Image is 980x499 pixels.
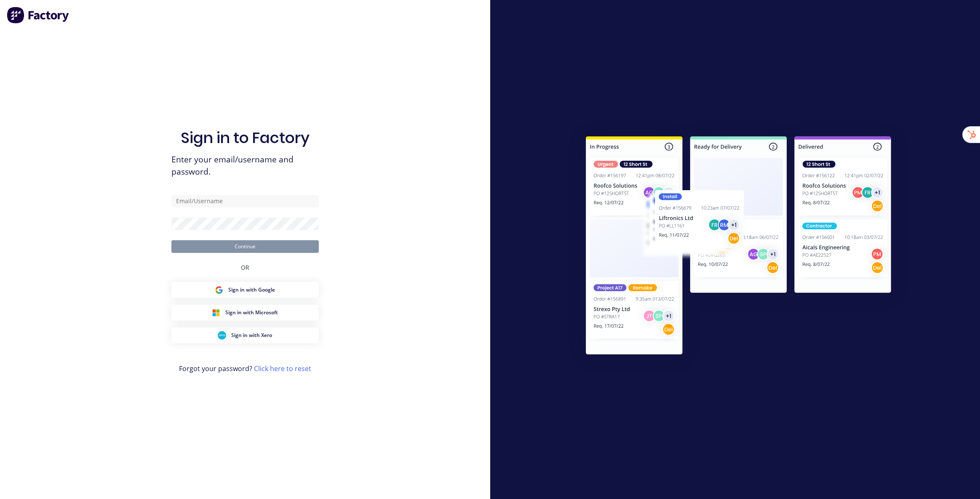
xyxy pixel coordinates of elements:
img: Microsoft Sign in [212,308,220,317]
img: Xero Sign in [218,331,226,340]
button: Google Sign inSign in with Google [171,282,319,298]
span: Enter your email/username and password. [171,154,319,178]
img: Sign in [567,119,910,374]
button: Continue [171,240,319,253]
h1: Sign in to Factory [181,129,310,147]
img: Google Sign in [215,286,223,294]
span: Sign in with Google [228,286,275,294]
button: Microsoft Sign inSign in with Microsoft [171,305,319,321]
img: Factory [7,7,70,24]
button: Xero Sign inSign in with Xero [171,327,319,343]
span: Sign in with Xero [231,332,272,339]
div: OR [241,253,249,282]
span: Forgot your password? [179,364,311,374]
input: Email/Username [171,195,319,207]
span: Sign in with Microsoft [225,309,278,316]
a: Click here to reset [254,364,311,373]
